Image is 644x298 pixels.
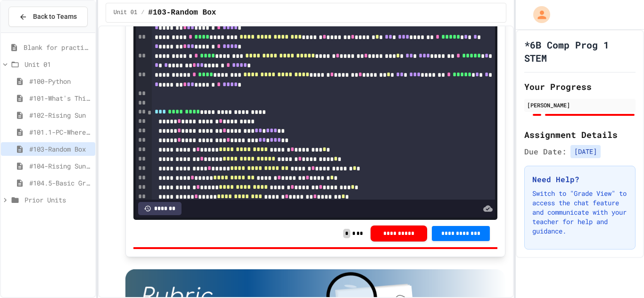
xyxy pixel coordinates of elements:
[532,174,627,185] h3: Need Help?
[523,4,553,25] div: My Account
[29,161,91,171] span: #104-Rising Sun Plus
[524,128,636,141] h2: Assignment Details
[8,7,88,27] button: Back to Teams
[141,9,144,16] span: /
[29,178,91,188] span: #104.5-Basic Graphics Review
[532,189,627,236] p: Switch to "Grade View" to access the chat feature and communicate with your teacher for help and ...
[33,12,77,22] span: Back to Teams
[524,80,636,93] h2: Your Progress
[527,101,633,109] div: [PERSON_NAME]
[29,76,91,86] span: #100-Python
[25,59,91,69] span: Unit 01
[29,110,91,120] span: #102-Rising Sun
[570,145,601,158] span: [DATE]
[114,9,137,16] span: Unit 01
[29,127,91,137] span: #101.1-PC-Where am I?
[29,144,91,154] span: #103-Random Box
[29,93,91,103] span: #101-What's This ??
[148,7,216,18] span: #103-Random Box
[524,146,567,157] span: Due Date:
[24,42,91,52] span: Blank for practice
[524,38,636,64] h1: *6B Comp Prog 1 STEM
[25,195,91,205] span: Prior Units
